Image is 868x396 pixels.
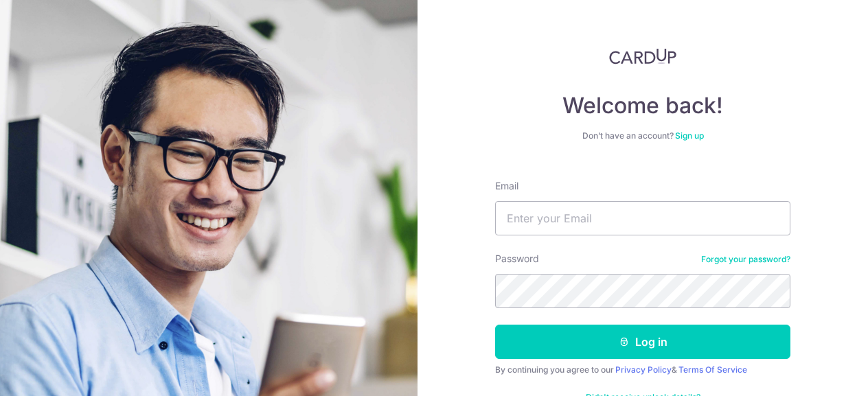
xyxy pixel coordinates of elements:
div: Don’t have an account? [495,130,790,141]
a: Forgot your password? [701,254,790,265]
input: Enter your Email [495,201,790,235]
a: Terms Of Service [678,364,747,375]
h4: Welcome back! [495,92,790,119]
div: By continuing you agree to our & [495,364,790,375]
label: Email [495,179,518,193]
button: Log in [495,325,790,359]
img: CardUp Logo [609,48,676,65]
a: Sign up [675,130,704,141]
label: Password [495,252,539,266]
a: Privacy Policy [615,364,672,375]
